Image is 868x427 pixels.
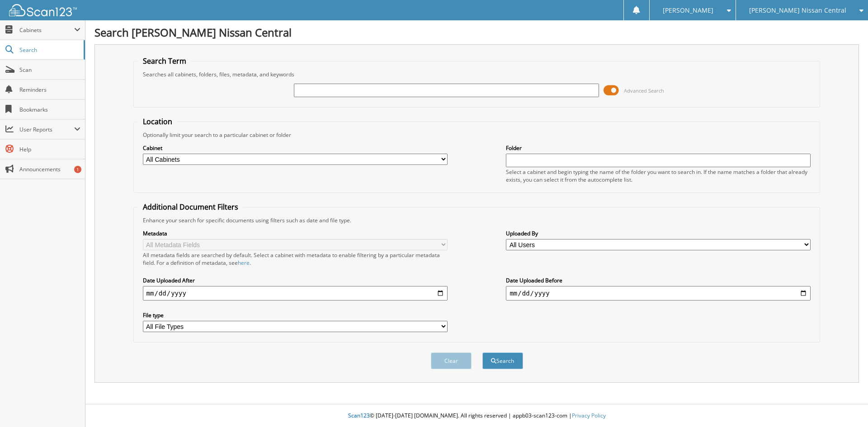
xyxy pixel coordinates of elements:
[19,126,74,133] span: User Reports
[749,8,846,13] span: [PERSON_NAME] Nissan Central
[85,405,868,427] div: © [DATE]-[DATE] [DOMAIN_NAME]. All rights reserved | appb03-scan123-com |
[19,26,74,34] span: Cabinets
[138,202,243,212] legend: Additional Document Filters
[624,87,664,94] span: Advanced Search
[663,8,713,13] span: [PERSON_NAME]
[506,286,811,300] input: end
[19,106,80,113] span: Bookmarks
[138,131,816,139] div: Optionally limit your search to a particular cabinet or folder
[143,277,448,284] label: Date Uploaded After
[506,168,811,183] div: Select a cabinet and begin typing the name of the folder you want to search in. If the name match...
[74,166,81,173] div: 1
[506,144,811,152] label: Folder
[431,352,472,369] button: Clear
[348,412,370,419] span: Scan123
[19,86,80,94] span: Reminders
[94,25,859,40] h1: Search [PERSON_NAME] Nissan Central
[138,56,191,66] legend: Search Term
[143,230,448,237] label: Metadata
[19,66,80,74] span: Scan
[9,4,77,16] img: scan123-logo-white.svg
[138,216,816,224] div: Enhance your search for specific documents using filters such as date and file type.
[19,145,80,153] span: Help
[19,165,80,173] span: Announcements
[143,311,448,319] label: File type
[138,70,816,78] div: Searches all cabinets, folders, files, metadata, and keywords
[143,286,448,300] input: start
[143,144,448,152] label: Cabinet
[506,277,811,284] label: Date Uploaded Before
[572,412,606,419] a: Privacy Policy
[482,352,523,369] button: Search
[19,46,79,54] span: Search
[238,259,250,267] a: here
[138,117,177,127] legend: Location
[506,230,811,237] label: Uploaded By
[143,251,448,267] div: All metadata fields are searched by default. Select a cabinet with metadata to enable filtering b...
